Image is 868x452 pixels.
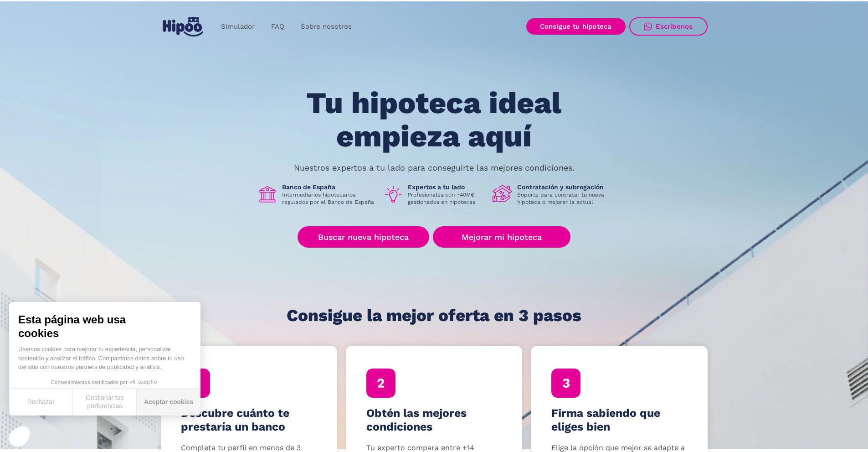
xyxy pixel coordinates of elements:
[656,22,693,31] div: Escríbenos
[287,307,581,325] h1: Consigue la mejor oferta en 3 pasos
[517,191,611,206] p: Soporte para contratar tu nueva hipoteca o mejorar la actual
[366,406,502,434] h4: Obtén las mejores condiciones
[433,226,570,248] a: Mejorar mi hipoteca
[294,164,575,171] p: Nuestros expertos a tu lado para conseguirte las mejores condiciones.
[161,13,205,40] a: home
[298,226,429,248] a: Buscar nueva hipoteca
[282,191,376,206] p: Intermediarios hipotecarios regulados por el Banco de España
[181,406,317,434] h4: Descubre cuánto te prestaría un banco
[629,17,708,36] a: Escríbenos
[517,183,611,191] h1: Contratación y subrogación
[213,18,263,36] a: Simulador
[293,18,360,36] a: Sobre nosotros
[526,18,626,35] a: Consigue tu hipoteca
[408,183,485,191] h1: Expertos a tu lado
[282,183,376,191] h1: Banco de España
[261,87,606,153] h1: Tu hipoteca ideal empieza aquí
[263,18,293,36] a: FAQ
[551,406,687,434] h4: Firma sabiendo que eliges bien
[408,191,485,206] p: Profesionales con +40M€ gestionados en hipotecas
